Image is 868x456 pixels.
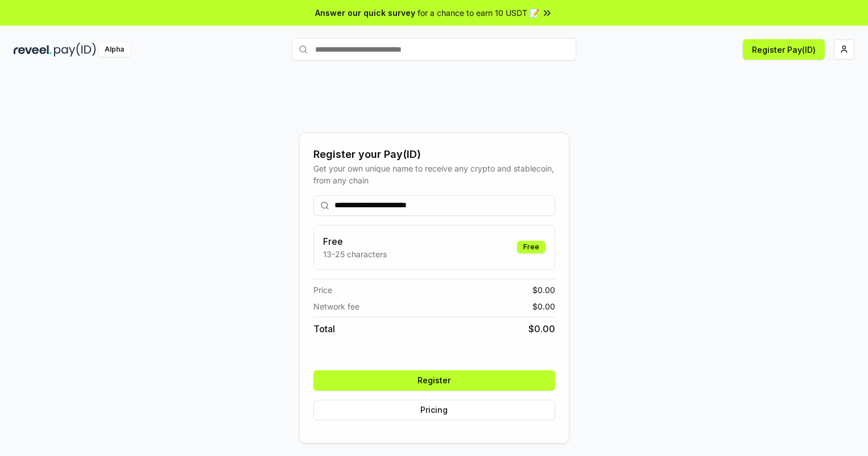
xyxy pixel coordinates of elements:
[313,300,359,312] span: Network fee
[313,162,555,186] div: Get your own unique name to receive any crypto and stablecoin, from any chain
[528,322,555,336] span: $ 0.00
[323,235,387,248] h3: Free
[323,248,387,260] p: 13-25 characters
[313,370,555,391] button: Register
[313,284,332,296] span: Price
[532,284,555,296] span: $ 0.00
[54,43,96,57] img: pay_id
[313,147,555,162] div: Register your Pay(ID)
[532,300,555,312] span: $ 0.00
[313,400,555,420] button: Pricing
[315,7,415,19] span: Answer our quick survey
[313,322,335,336] span: Total
[98,43,130,57] div: Alpha
[418,7,539,19] span: for a chance to earn 10 USDT 📝
[517,241,545,253] div: Free
[743,39,825,60] button: Register Pay(ID)
[14,43,52,57] img: reveel_dark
